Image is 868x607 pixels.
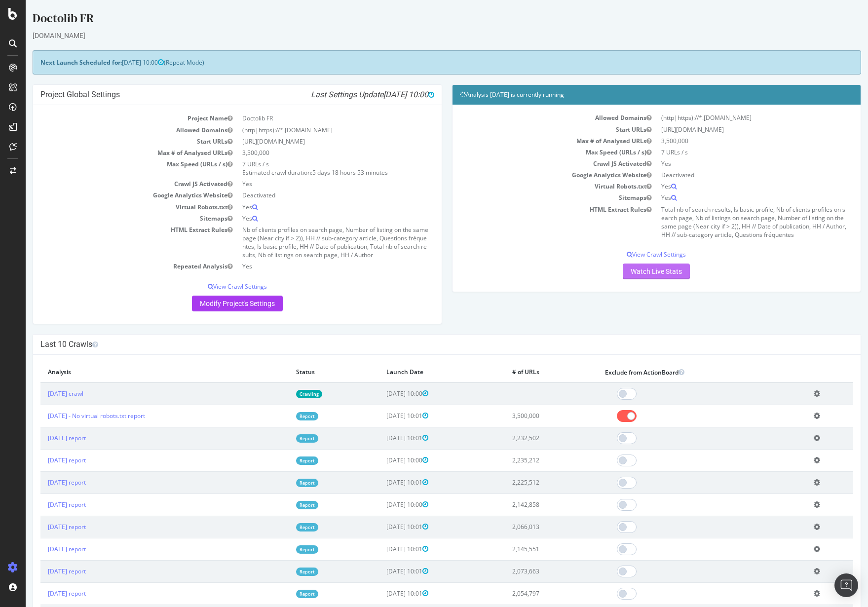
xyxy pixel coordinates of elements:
[7,10,835,31] div: Doctolib FR
[631,124,828,135] td: [URL][DOMAIN_NAME]
[434,90,828,100] h4: Analysis [DATE] is currently running
[270,456,293,465] a: Report
[361,389,403,398] span: [DATE] 10:00
[834,573,858,597] div: Open Intercom Messenger
[212,136,409,147] td: [URL][DOMAIN_NAME]
[631,112,828,123] td: (http|https)://*.[DOMAIN_NAME]
[270,590,293,598] a: Report
[15,124,212,136] td: Allowed Domains
[479,405,572,427] td: 3,500,000
[15,190,212,201] td: Google Analytics Website
[434,181,631,192] td: Virtual Robots.txt
[15,201,212,213] td: Virtual Robots.txt
[270,501,293,509] a: Report
[212,113,409,124] td: Doctolib FR
[15,224,212,261] td: HTML Extract Rules
[270,523,293,531] a: Report
[15,261,212,272] td: Repeated Analysis
[212,178,409,190] td: Yes
[15,113,212,124] td: Project Name
[479,582,572,605] td: 2,054,797
[361,567,403,575] span: [DATE] 10:01
[434,147,631,158] td: Max Speed (URLs / s)
[361,500,403,509] span: [DATE] 10:00
[15,282,409,291] p: View Crawl Settings
[212,147,409,158] td: 3,500,000
[479,560,572,582] td: 2,073,663
[479,449,572,471] td: 2,235,212
[631,169,828,181] td: Deactivated
[270,390,297,398] a: Crawling
[361,434,403,442] span: [DATE] 10:01
[212,124,409,136] td: (http|https)://*.[DOMAIN_NAME]
[434,112,631,123] td: Allowed Domains
[479,362,572,382] th: # of URLs
[631,147,828,158] td: 7 URLs / s
[15,213,212,224] td: Sitemaps
[212,224,409,261] td: Nb of clients profiles on search page, Number of listing on the same page (Near city if > 2)), HH...
[631,181,828,192] td: Yes
[479,471,572,493] td: 2,225,512
[212,190,409,201] td: Deactivated
[361,523,403,531] span: [DATE] 10:01
[15,178,212,190] td: Crawl JS Activated
[22,478,60,487] a: [DATE] report
[434,250,828,259] p: View Crawl Settings
[22,412,119,420] a: [DATE] - No virtual robots.txt report
[22,589,60,598] a: [DATE] report
[434,192,631,203] td: Sitemaps
[434,158,631,169] td: Crawl JS Activated
[212,213,409,224] td: Yes
[15,147,212,158] td: Max # of Analysed URLs
[22,389,58,398] a: [DATE] crawl
[22,456,60,464] a: [DATE] report
[212,201,409,213] td: Yes
[361,478,403,487] span: [DATE] 10:01
[285,90,409,100] i: Last Settings Update
[270,545,293,554] a: Report
[479,538,572,560] td: 2,145,551
[22,523,60,531] a: [DATE] report
[631,135,828,147] td: 3,500,000
[434,169,631,181] td: Google Analytics Website
[15,158,212,178] td: Max Speed (URLs / s)
[270,434,293,443] a: Report
[7,31,835,40] div: [DOMAIN_NAME]
[15,362,263,382] th: Analysis
[22,567,60,575] a: [DATE] report
[263,362,354,382] th: Status
[22,500,60,509] a: [DATE] report
[270,479,293,487] a: Report
[631,204,828,241] td: Total nb of search results, Is basic profile, Nb of clients profiles on search page, Nb of listin...
[15,136,212,147] td: Start URLs
[96,58,138,67] span: [DATE] 10:00
[479,516,572,538] td: 2,066,013
[353,362,479,382] th: Launch Date
[358,90,409,99] span: [DATE] 10:00
[572,362,781,382] th: Exclude from ActionBoard
[361,545,403,553] span: [DATE] 10:01
[7,50,835,75] div: (Repeat Mode)
[15,58,96,67] strong: Next Launch Scheduled for:
[15,340,828,349] h4: Last 10 Crawls
[270,412,293,420] a: Report
[15,90,409,100] h4: Project Global Settings
[434,124,631,135] td: Start URLs
[434,204,631,241] td: HTML Extract Rules
[361,589,403,598] span: [DATE] 10:01
[597,264,664,279] a: Watch Live Stats
[361,412,403,420] span: [DATE] 10:01
[361,456,403,464] span: [DATE] 10:00
[22,434,60,442] a: [DATE] report
[631,192,828,203] td: Yes
[631,158,828,169] td: Yes
[434,135,631,147] td: Max # of Analysed URLs
[270,568,293,576] a: Report
[212,158,409,178] td: 7 URLs / s Estimated crawl duration:
[479,427,572,449] td: 2,232,502
[166,296,257,311] a: Modify Project's Settings
[22,545,60,553] a: [DATE] report
[287,168,362,177] span: 5 days 18 hours 53 minutes
[212,261,409,272] td: Yes
[479,493,572,516] td: 2,142,858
